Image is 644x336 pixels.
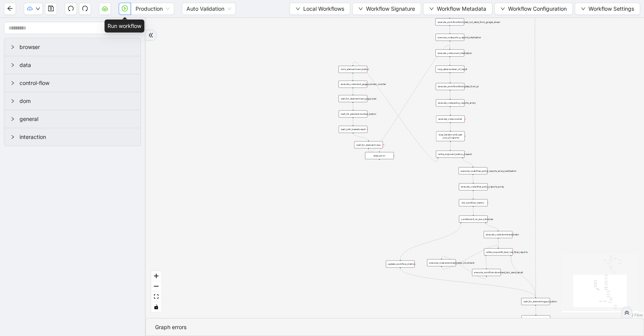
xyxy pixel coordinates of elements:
[435,49,464,57] div: execute_code:count_intalisation
[436,151,464,158] div: while_loop:next_button_present
[575,3,640,15] button: downWorkflow Settings
[484,248,513,256] div: while_loop:untill_last_row_final_reports
[386,261,415,268] div: update_workflow_metric:
[435,18,464,26] div: execute_workflow:fetch_last_run_date_from_google_sheet
[368,46,449,152] g: Edge from wait_for_element:rows to execute_code:count_intalisation
[186,3,231,15] span: Auto Validation
[27,6,33,11] span: cloud-upload
[4,128,141,146] div: interaction
[441,256,486,279] g: Edge from execute_workflow:download_doc_send_email to execute_code:download_index_increment
[353,134,368,140] g: Edge from wait_until_loaded:result to wait_for_element:rows
[511,256,536,297] g: Edge from while_loop:untill_last_row_final_reports to wait_for_element:logout_button
[338,126,367,133] div: wait_until_loaded:result
[20,115,134,123] span: general
[366,5,415,13] span: Workflow Signature
[24,3,43,15] button: cloud-uploaddown
[377,162,382,167] span: plus-circle
[588,5,634,13] span: Workflow Settings
[20,43,134,51] span: browser
[303,5,344,13] span: Local Workflows
[427,259,456,266] div: execute_code:download_index_increment
[289,3,350,15] button: downLocal Workflows
[423,3,492,15] button: downWorkflow Metadata
[10,45,15,49] span: right
[20,97,134,105] span: dom
[358,7,363,11] span: down
[435,34,464,41] div: execute_code:policy_reports_intalisation
[122,5,128,11] span: play-circle
[365,152,394,159] div: raise_error:
[494,3,573,15] button: downWorkflow Configuration
[353,62,438,162] g: Edge from while_loop:next_button_present to click_element:next_button
[151,292,161,302] button: fit view
[508,5,567,13] span: Workflow Configuration
[400,223,461,259] g: Edge from conditions:if_no_docs_fetched to update_workflow_metric:
[4,56,141,74] div: data
[4,3,16,15] button: arrow-left
[459,215,488,223] div: conditions:if_no_docs_fetched
[624,310,629,315] span: double-right
[459,199,487,207] div: init_workflow_metric:
[338,66,367,73] div: click_element:next_button
[338,110,367,117] div: wait_for_element:number_button
[484,231,512,238] div: execute_code:download_index
[472,269,501,276] div: execute_workflow:download_doc_send_email
[436,65,464,73] div: loop_data:number_of_result
[151,271,161,281] button: zoom in
[436,83,464,90] div: execute_workflow:fetch_data_from_pl
[436,131,465,141] div: loop_iterator:until_last _row_of_reports
[79,3,91,15] button: redo
[354,141,383,148] div: wait_for_element:rows
[521,315,550,323] div: click_element:logout_button
[486,223,498,230] g: Edge from conditions:if_no_docs_fetched to execute_code:download_index
[623,313,643,317] a: React Flow attribution
[459,183,487,190] div: execute_code:final_policy_reports_array
[10,81,15,85] span: right
[20,133,134,141] span: interaction
[449,26,450,33] g: Edge from execute_workflow:fetch_last_run_date_from_google_sheet to execute_code:policy_reports_i...
[10,99,15,103] span: right
[379,145,386,151] g: Edge from wait_for_element:rows to raise_error:
[20,79,134,87] span: control-flow
[151,302,161,312] button: toggle interactivity
[4,74,141,92] div: control-flow
[338,95,367,102] div: wait_for_element:next_page_load
[10,135,15,139] span: right
[581,7,585,11] span: down
[338,81,367,88] div: execute_code:next_page_number_counter
[136,3,170,15] span: Production
[82,5,88,11] span: redo
[459,167,487,175] div: execute_code:final_policy_reports_array_inatlisation
[352,3,421,15] button: downWorkflow Signature
[102,5,108,11] span: cloud-server
[48,5,54,11] span: save
[4,38,141,56] div: browser
[45,3,57,15] button: save
[119,3,131,15] button: play-circle
[437,5,486,13] span: Workflow Metadata
[365,152,394,159] div: raise_error:plus-circle
[10,63,15,67] span: right
[65,3,77,15] button: undo
[498,239,499,248] g: Edge from execute_code:download_index to while_loop:untill_last_row_final_reports
[105,20,144,33] div: Run workflow
[536,306,536,315] g: Edge from wait_for_element:logout_button to click_element:logout_button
